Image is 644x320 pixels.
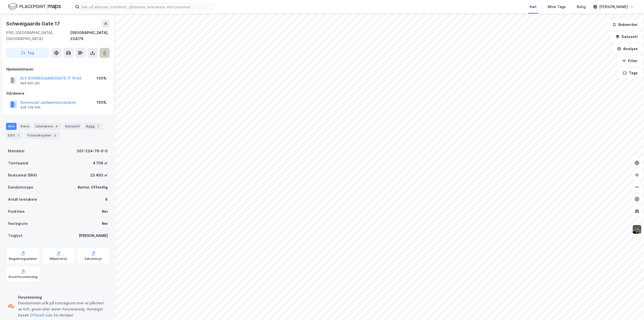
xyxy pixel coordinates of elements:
[599,4,628,10] div: [PERSON_NAME]
[619,68,642,78] button: Tags
[25,132,59,139] div: Transaksjoner
[102,208,108,215] div: Nei
[19,123,31,130] div: Eiere
[613,44,642,54] button: Analyse
[90,172,108,178] div: 23 493 ㎡
[6,48,49,58] button: Tag
[20,105,41,110] div: 938 708 606
[79,233,108,239] div: [PERSON_NAME]
[530,4,537,10] div: Kart
[18,300,108,318] div: Eiendommen står på tomtegrunn som er påvirket av luft, grunn eller annen forurensning. Vennligst ...
[20,81,40,85] div: 889 826 282
[85,257,102,261] div: Saksinnsyn
[54,124,59,129] div: 6
[52,133,57,138] div: 3
[619,296,644,320] iframe: Chat Widget
[577,4,586,10] div: Bolig
[102,221,108,227] div: Nei
[105,196,108,202] div: 6
[6,30,70,42] div: 0191, [GEOGRAPHIC_DATA], [GEOGRAPHIC_DATA]
[8,221,28,227] div: Festegrunn
[78,184,108,190] div: Kontor, Offentlig
[9,257,37,261] div: Reguleringsplaner
[79,3,214,11] input: Søk på adresse, matrikkel, gårdeiere, leietakere eller personer
[618,56,642,66] button: Filter
[63,123,82,130] div: Datasett
[93,160,108,166] div: 4 706 ㎡
[96,124,101,129] div: 1
[6,20,61,28] div: Schweigaards Gate 17
[611,32,642,42] button: Datasett
[8,184,33,190] div: Eiendomstype
[6,123,17,130] div: Info
[16,133,21,138] div: 1
[70,30,110,42] div: [GEOGRAPHIC_DATA], 234/76
[8,160,28,166] div: Tomteareal
[8,233,22,239] div: Tinglyst
[50,257,67,261] div: Miljøstatus
[8,208,25,215] div: Punktleie
[33,123,61,130] div: Leietakere
[8,275,37,279] div: Grunnforurensning
[8,196,37,202] div: Antall leietakere
[548,4,566,10] div: Mine Tags
[6,132,23,139] div: ESG
[18,294,108,300] div: Forurensning
[6,90,109,96] div: Gårdeiere
[8,172,37,178] div: Bruksareal (BRA)
[97,75,106,81] div: 100%
[84,123,103,130] div: Bygg
[97,99,106,105] div: 100%
[8,2,61,11] img: logo.f888ab2527a4732fd821a326f86c7f29.svg
[632,225,642,234] img: 9k=
[608,20,642,30] button: Bokmerker
[6,66,109,72] div: Hjemmelshaver
[77,148,108,154] div: 301-234-76-0-0
[8,148,24,154] div: Matrikkel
